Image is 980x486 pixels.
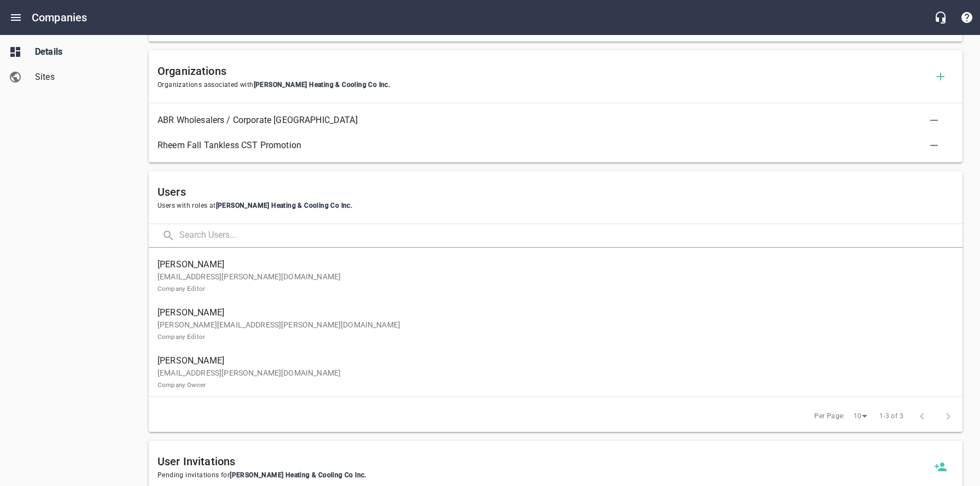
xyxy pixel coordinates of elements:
[254,81,390,89] span: [PERSON_NAME] Heating & Cooling Co Inc .
[157,271,945,294] p: [EMAIL_ADDRESS][PERSON_NAME][DOMAIN_NAME]
[3,4,29,31] button: Open drawer
[149,348,962,396] a: [PERSON_NAME][EMAIL_ADDRESS][PERSON_NAME][DOMAIN_NAME]Company Owner
[954,4,980,31] button: Support Portal
[157,183,954,201] h6: Users
[157,319,945,342] p: [PERSON_NAME][EMAIL_ADDRESS][PERSON_NAME][DOMAIN_NAME]
[179,224,962,248] input: Search Users...
[157,201,954,212] span: Users with roles at
[157,62,927,80] h6: Organizations
[149,252,962,300] a: [PERSON_NAME][EMAIL_ADDRESS][PERSON_NAME][DOMAIN_NAME]Company Editor
[157,470,927,481] span: Pending invitations for
[157,367,945,390] p: [EMAIL_ADDRESS][PERSON_NAME][DOMAIN_NAME]
[814,411,845,422] span: Per Page:
[879,411,903,422] span: 1-3 of 3
[149,300,962,348] a: [PERSON_NAME][PERSON_NAME][EMAIL_ADDRESS][PERSON_NAME][DOMAIN_NAME]Company Editor
[921,132,947,159] button: Delete Association
[927,4,954,31] button: Live Chat
[216,202,353,209] span: [PERSON_NAME] Heating & Cooling Co Inc .
[157,80,927,91] span: Organizations associated with
[157,354,945,367] span: [PERSON_NAME]
[157,114,936,127] span: ABR Wholesalers / Corporate [GEOGRAPHIC_DATA]
[927,63,954,90] button: Add Organization
[32,9,87,26] h6: Companies
[849,409,871,424] div: 10
[35,71,118,84] span: Sites
[157,139,936,152] span: Rheem Fall Tankless CST Promotion
[157,285,205,292] small: Company Editor
[157,306,945,319] span: [PERSON_NAME]
[157,333,205,341] small: Company Editor
[157,381,206,389] small: Company Owner
[927,454,954,480] a: Invite a new user to Adams Heating & Cooling Co Inc
[157,453,927,470] h6: User Invitations
[157,258,945,271] span: [PERSON_NAME]
[230,471,366,479] span: [PERSON_NAME] Heating & Cooling Co Inc .
[35,45,118,58] span: Details
[921,107,947,133] button: Delete Association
